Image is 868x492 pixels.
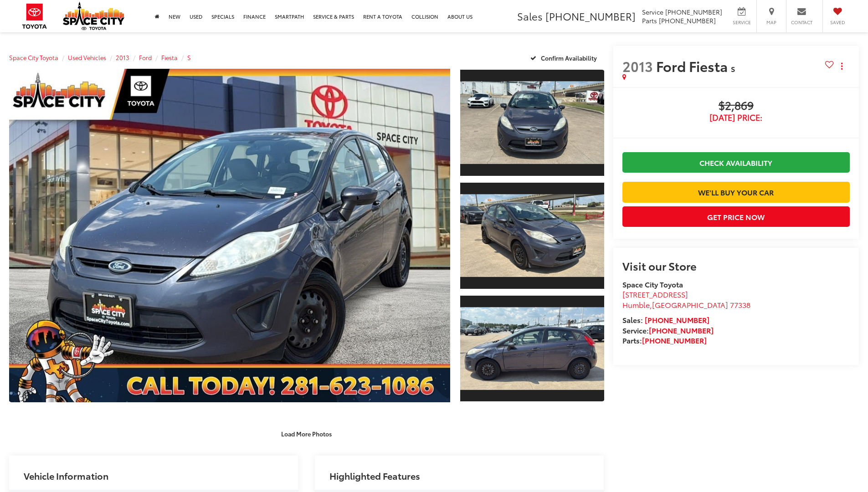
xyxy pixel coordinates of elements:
a: [PHONE_NUMBER] [649,325,714,335]
a: Fiesta [161,53,178,61]
span: S [731,63,735,74]
a: [PHONE_NUMBER] [645,314,709,325]
a: Expand Photo 1 [460,69,604,177]
span: Service [731,19,752,26]
span: [PHONE_NUMBER] [659,16,716,25]
button: Load More Photos [275,425,338,441]
strong: Service: [622,325,714,335]
span: 77338 [730,299,750,310]
span: [DATE] Price: [622,113,850,122]
span: [GEOGRAPHIC_DATA] [652,299,728,310]
h2: Highlighted Features [329,471,420,481]
a: Expand Photo 3 [460,295,604,403]
a: Used Vehicles [68,53,106,61]
button: Get Price Now [622,206,850,227]
span: Sales [517,9,543,23]
span: $2,869 [622,99,850,113]
img: 2013 Ford Fiesta S [458,307,605,389]
span: [PHONE_NUMBER] [665,7,722,16]
span: Saved [827,19,847,26]
a: Check Availability [622,152,850,173]
img: 2013 Ford Fiesta S [5,67,454,404]
button: Actions [834,58,850,74]
span: [STREET_ADDRESS] [622,289,688,299]
span: , [622,299,750,310]
a: S [187,53,191,61]
span: Service [642,7,663,16]
span: Humble [622,299,650,310]
a: We'll Buy Your Car [622,182,850,202]
strong: Parts: [622,335,707,345]
strong: Space City Toyota [622,279,683,289]
span: [PHONE_NUMBER] [545,9,636,23]
span: Ford Fiesta [656,56,731,76]
span: dropdown dots [841,62,842,70]
h2: Vehicle Information [24,471,108,481]
span: Confirm Availability [541,54,597,62]
a: Expand Photo 0 [9,69,450,402]
h2: Visit our Store [622,260,850,272]
span: 2013 [622,56,653,76]
a: [PHONE_NUMBER] [642,335,707,345]
img: 2013 Ford Fiesta S [458,82,605,164]
img: 2013 Ford Fiesta S [458,195,605,277]
img: Space City Toyota [63,2,124,30]
span: Sales: [622,314,643,325]
a: 2013 [116,53,129,61]
button: Confirm Availability [525,50,604,66]
a: [STREET_ADDRESS] Humble,[GEOGRAPHIC_DATA] 77338 [622,289,750,310]
span: Parts [642,16,657,25]
a: Expand Photo 2 [460,182,604,290]
a: Space City Toyota [9,53,58,61]
span: Map [761,19,781,26]
span: Contact [791,19,812,26]
a: Ford [139,53,152,61]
